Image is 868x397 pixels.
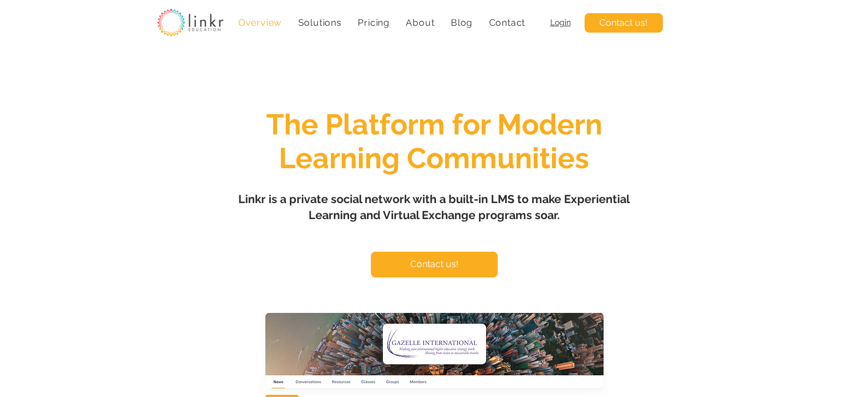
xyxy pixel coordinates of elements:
span: About [406,17,434,28]
a: Contact us! [585,13,663,33]
a: Pricing [352,11,395,34]
a: Overview [233,11,288,34]
span: The Platform for Modern Learning Communities [266,108,602,175]
a: Blog [445,11,479,34]
img: linkr_logo_transparentbg.png [157,9,223,37]
span: Solutions [298,17,342,28]
span: Pricing [358,17,390,28]
a: Login [550,18,571,27]
nav: Site [233,11,531,34]
span: Contact us! [410,258,458,271]
span: Contact [489,17,526,28]
a: Contact us! [371,252,498,277]
a: Contact [483,11,531,34]
span: Contact us! [599,17,647,29]
div: About [400,11,441,34]
span: Linkr is a private social network with a built-in LMS to make Experiential Learning and Virtual E... [238,192,630,222]
div: Solutions [292,11,347,34]
span: Overview [238,17,282,28]
span: Blog [451,17,473,28]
